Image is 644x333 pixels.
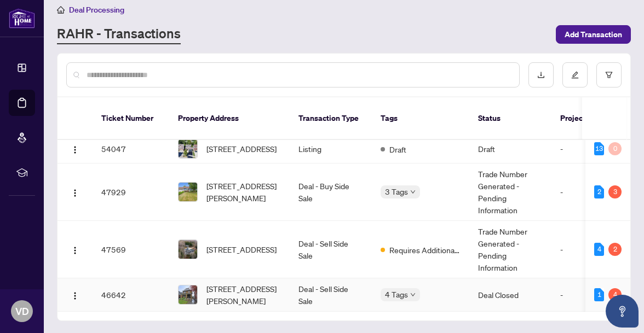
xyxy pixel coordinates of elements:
span: home [57,6,65,14]
span: [STREET_ADDRESS] [206,243,277,255]
td: - [551,221,617,278]
img: Logo [71,291,79,300]
span: VD [15,303,29,319]
div: 2 [594,185,604,198]
th: Ticket Number [93,97,169,140]
td: - [551,163,617,221]
td: 47569 [93,221,169,278]
span: [STREET_ADDRESS][PERSON_NAME] [206,283,281,307]
div: 0 [608,142,622,155]
img: thumbnail-img [179,285,197,304]
button: Open asap [606,295,639,328]
span: 4 Tags [385,288,408,301]
button: Logo [66,286,84,303]
span: edit [571,71,579,79]
span: Add Transaction [565,26,622,43]
a: RAHR - Transactions [57,25,181,44]
div: 13 [594,142,604,155]
div: 3 [608,185,622,198]
img: Logo [71,145,79,154]
button: filter [596,62,622,87]
img: Logo [71,246,79,255]
th: Property Address [169,97,290,140]
td: Deal Closed [469,278,551,312]
span: download [537,71,545,79]
button: Logo [66,183,84,201]
span: Draft [389,143,406,155]
img: logo [9,8,35,28]
span: filter [605,71,613,79]
div: 4 [608,288,622,301]
img: thumbnail-img [179,139,197,158]
div: 1 [594,288,604,301]
td: - [551,278,617,312]
td: Listing [290,135,372,163]
button: Logo [66,140,84,157]
td: - [551,135,617,163]
span: 3 Tags [385,185,408,198]
span: Requires Additional Docs [389,244,461,256]
td: 46642 [93,278,169,312]
td: 54047 [93,135,169,163]
div: 2 [608,243,622,256]
th: Tags [372,97,469,140]
td: 47929 [93,163,169,221]
th: Project Name [551,97,617,140]
td: Trade Number Generated - Pending Information [469,221,551,278]
td: Trade Number Generated - Pending Information [469,163,551,221]
span: [STREET_ADDRESS] [206,143,277,155]
td: Deal - Sell Side Sale [290,278,372,312]
span: down [410,292,416,297]
span: down [410,189,416,195]
button: Add Transaction [556,25,631,44]
span: Deal Processing [69,5,124,15]
td: Deal - Buy Side Sale [290,163,372,221]
th: Transaction Type [290,97,372,140]
button: download [528,62,554,87]
div: 4 [594,243,604,256]
img: thumbnail-img [179,183,197,201]
button: edit [562,62,588,87]
img: thumbnail-img [179,240,197,259]
img: Logo [71,189,79,197]
th: Status [469,97,551,140]
button: Logo [66,241,84,258]
td: Draft [469,135,551,163]
span: [STREET_ADDRESS][PERSON_NAME] [206,180,281,204]
td: Deal - Sell Side Sale [290,221,372,278]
